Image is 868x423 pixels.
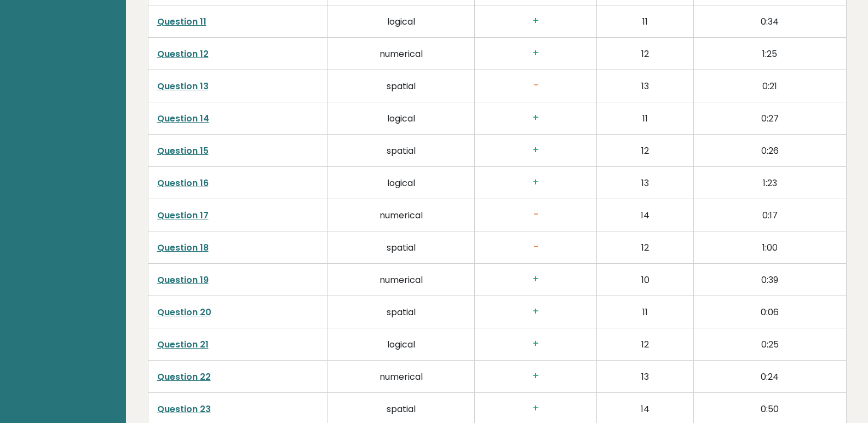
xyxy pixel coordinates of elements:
[694,296,846,328] td: 0:06
[484,48,588,59] h3: +
[157,241,209,254] a: Question 18
[327,102,474,135] td: logical
[484,370,588,382] h3: +
[327,5,474,38] td: logical
[484,274,588,285] h3: +
[597,70,694,102] td: 13
[484,241,588,253] h3: -
[157,112,209,125] a: Question 14
[327,135,474,167] td: spatial
[327,38,474,70] td: numerical
[484,338,588,350] h3: +
[694,70,846,102] td: 0:21
[484,144,588,156] h3: +
[597,135,694,167] td: 12
[484,177,588,188] h3: +
[694,135,846,167] td: 0:26
[157,177,209,189] a: Question 16
[597,361,694,393] td: 13
[327,70,474,102] td: spatial
[157,209,209,222] a: Question 17
[157,338,209,351] a: Question 21
[327,361,474,393] td: numerical
[157,370,211,383] a: Question 22
[484,306,588,317] h3: +
[597,38,694,70] td: 12
[157,403,211,415] a: Question 23
[157,15,206,28] a: Question 11
[694,38,846,70] td: 1:25
[694,264,846,296] td: 0:39
[597,296,694,328] td: 11
[694,102,846,135] td: 0:27
[327,296,474,328] td: spatial
[694,328,846,361] td: 0:25
[597,167,694,199] td: 13
[327,167,474,199] td: logical
[694,5,846,38] td: 0:34
[484,403,588,414] h3: +
[597,264,694,296] td: 10
[327,199,474,231] td: numerical
[157,306,211,318] a: Question 20
[484,80,588,91] h3: -
[484,15,588,27] h3: +
[327,231,474,264] td: spatial
[157,274,209,286] a: Question 19
[597,328,694,361] td: 12
[694,199,846,231] td: 0:17
[327,264,474,296] td: numerical
[694,231,846,264] td: 1:00
[157,48,209,60] a: Question 12
[484,112,588,124] h3: +
[484,209,588,221] h3: -
[597,199,694,231] td: 14
[694,361,846,393] td: 0:24
[597,231,694,264] td: 12
[597,5,694,38] td: 11
[157,144,209,157] a: Question 15
[597,102,694,135] td: 11
[327,328,474,361] td: logical
[694,167,846,199] td: 1:23
[157,80,209,92] a: Question 13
